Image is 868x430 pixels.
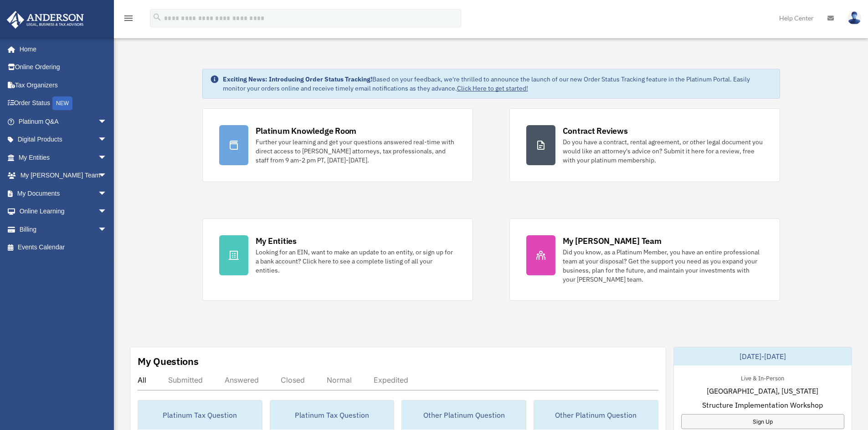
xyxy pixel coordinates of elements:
[270,400,394,430] div: Platinum Tax Question
[152,12,162,22] i: search
[281,375,305,384] div: Closed
[402,400,526,430] div: Other Platinum Question
[98,202,116,221] span: arrow_drop_down
[847,11,861,25] img: User Pic
[4,11,87,29] img: Anderson Advisors Platinum Portal
[534,400,658,430] div: Other Platinum Question
[457,84,528,92] a: Click Here to get started!
[563,137,763,165] div: Do you have a contract, rental agreement, or other legal document you would like an attorney's ad...
[138,400,262,430] div: Platinum Tax Question
[6,202,121,221] a: Online Learningarrow_drop_down
[6,58,121,76] a: Online Ordering
[138,354,199,368] div: My Questions
[6,76,121,94] a: Tax Organizers
[6,40,116,58] a: Home
[6,220,121,238] a: Billingarrow_drop_down
[98,148,116,167] span: arrow_drop_down
[6,167,121,185] a: My [PERSON_NAME] Teamarrow_drop_down
[123,16,134,24] a: menu
[702,400,823,410] span: Structure Implementation Workshop
[674,347,852,365] div: [DATE]-[DATE]
[6,131,121,149] a: Digital Productsarrow_drop_down
[138,375,146,384] div: All
[6,184,121,202] a: My Documentsarrow_drop_down
[327,375,352,384] div: Normal
[225,375,259,384] div: Answered
[256,235,297,247] div: My Entities
[374,375,408,384] div: Expedited
[6,148,121,167] a: My Entitiesarrow_drop_down
[707,385,818,396] span: [GEOGRAPHIC_DATA], [US_STATE]
[98,220,116,239] span: arrow_drop_down
[509,108,780,182] a: Contract Reviews Do you have a contract, rental agreement, or other legal document you would like...
[168,375,203,384] div: Submitted
[98,167,116,185] span: arrow_drop_down
[256,248,456,275] div: Looking for an EIN, want to make an update to an entity, or sign up for a bank account? Click her...
[509,218,780,301] a: My [PERSON_NAME] Team Did you know, as a Platinum Member, you have an entire professional team at...
[563,125,628,137] div: Contract Reviews
[202,218,473,301] a: My Entities Looking for an EIN, want to make an update to an entity, or sign up for a bank accoun...
[202,108,473,182] a: Platinum Knowledge Room Further your learning and get your questions answered real-time with dire...
[563,248,763,284] div: Did you know, as a Platinum Member, you have an entire professional team at your disposal? Get th...
[98,184,116,203] span: arrow_drop_down
[6,112,121,131] a: Platinum Q&Aarrow_drop_down
[123,13,134,24] i: menu
[6,238,121,257] a: Events Calendar
[6,94,121,113] a: Order StatusNEW
[681,414,844,429] a: Sign Up
[223,75,372,83] strong: Exciting News: Introducing Order Status Tracking!
[734,373,791,382] div: Live & In-Person
[52,96,72,110] div: NEW
[256,137,456,165] div: Further your learning and get your questions answered real-time with direct access to [PERSON_NAM...
[256,125,357,137] div: Platinum Knowledge Room
[563,235,662,247] div: My [PERSON_NAME] Team
[98,112,116,131] span: arrow_drop_down
[223,75,772,93] div: Based on your feedback, we're thrilled to announce the launch of our new Order Status Tracking fe...
[98,131,116,149] span: arrow_drop_down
